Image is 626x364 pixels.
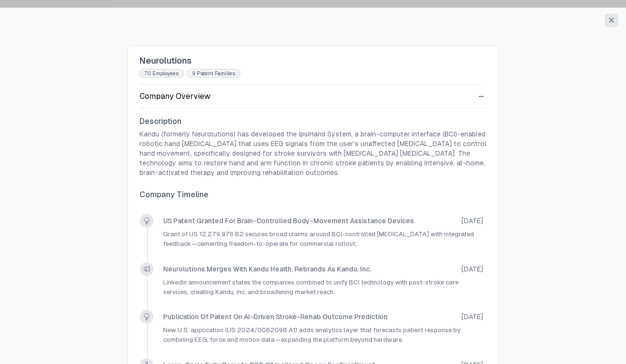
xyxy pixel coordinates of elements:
a: Neurolutions merges with Kandu Health, rebrands as Kandu, Inc. [163,264,371,274]
span: [DATE] [461,264,483,274]
div: Company Overview [139,91,210,102]
h3: Company Timeline [139,189,487,201]
a: US patent granted for brain-controlled body-movement assistance devices [163,216,414,226]
a: Publication of patent on AI-driven stroke-rehab outcome prediction [163,312,388,322]
span: [DATE] [461,312,483,322]
p: Kandu (formerly Neurolutions) has developed the IpsiHand System, a brain-computer interface (BCI)... [139,129,487,177]
p: LinkedIn announcement states the companies combined to unify BCI technology with post-stroke care... [163,278,483,297]
div: 9 Patent Families [187,69,240,77]
p: Grant of US 12,279,976 B2 secures broad claims around BCI-controlled [MEDICAL_DATA] with integrat... [163,229,483,249]
h1: Neurolutions [139,54,487,67]
div: 70 employees [139,69,183,77]
h3: Description [139,116,487,127]
span: [DATE] [461,216,483,226]
p: New U.S. application (US 2024/0082098 A1) adds analytics layer that forecasts patient response by... [163,325,483,345]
